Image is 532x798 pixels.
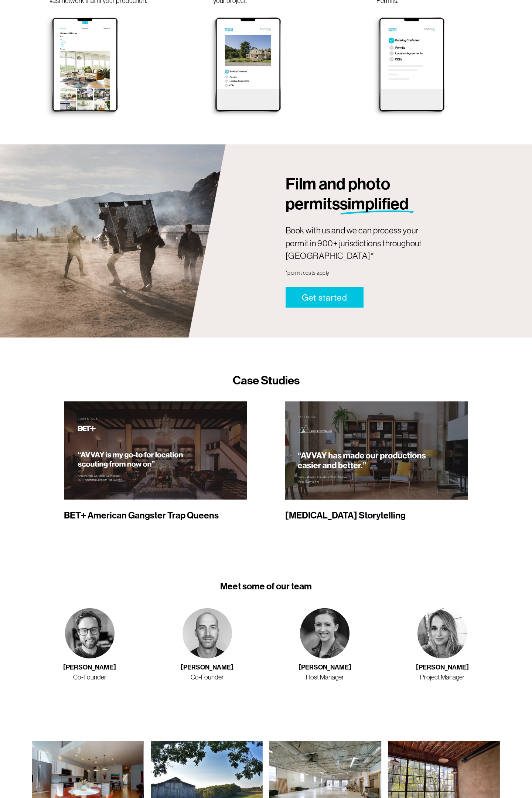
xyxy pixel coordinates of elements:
[286,287,364,307] a: Get started
[385,672,500,682] p: Project Manager
[267,663,383,672] h2: [PERSON_NAME]
[285,510,468,522] h4: [MEDICAL_DATA] Storytelling
[286,224,441,263] p: Book with us and we can process your permit in 900+ jurisdictions throughout [GEOGRAPHIC_DATA]*
[64,510,264,522] h4: BET+ American Gangster Trap Queens
[32,580,500,593] p: Meet some of our team
[149,672,265,682] p: Co-Founder
[217,373,315,388] h2: Case Studies
[32,672,147,682] p: Co-Founder
[149,663,265,672] h2: [PERSON_NAME]
[267,672,383,682] p: Host Manager
[385,663,500,672] h2: [PERSON_NAME]
[286,269,441,277] p: *permit costs apply
[340,194,409,214] span: simplified
[32,663,147,672] h2: [PERSON_NAME]
[286,174,481,214] h3: Film and photo permits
